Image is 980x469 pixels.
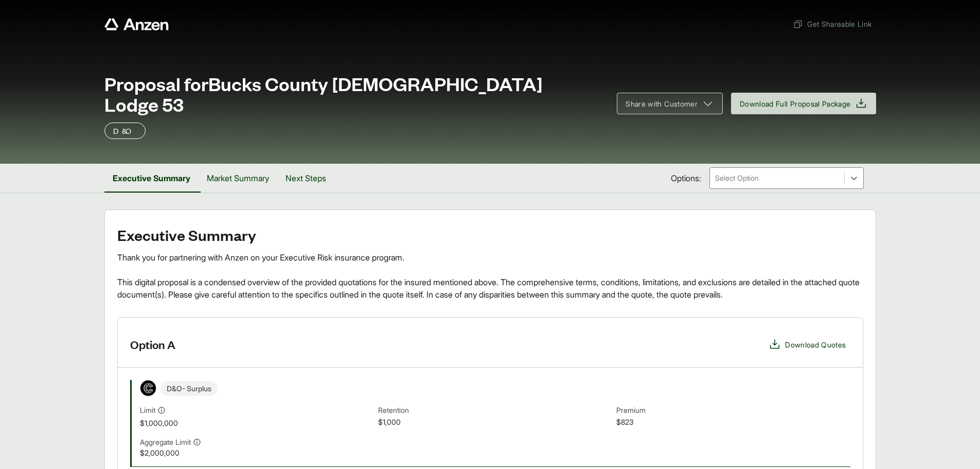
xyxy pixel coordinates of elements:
[140,380,156,396] img: Coalition
[616,416,850,428] span: $823
[378,416,612,428] span: $1,000
[789,14,876,33] button: Get Shareable Link
[671,172,701,184] span: Options:
[793,19,871,29] span: Get Shareable Link
[764,334,850,355] button: Download Quotes
[113,125,137,137] p: D&O
[277,164,334,193] button: Next Steps
[104,73,605,114] span: Proposal for Bucks County [DEMOGRAPHIC_DATA] Lodge 53
[104,18,169,30] a: Anzen website
[731,93,876,114] button: Download Full Proposal Package
[130,337,175,352] h3: Option A
[117,227,863,243] h2: Executive Summary
[616,405,850,416] span: Premium
[740,98,851,109] span: Download Full Proposal Package
[617,93,723,114] button: Share with Customer
[161,381,218,396] span: D&O - Surplus
[117,251,863,301] div: Thank you for partnering with Anzen on your Executive Risk insurance program. This digital propos...
[785,339,846,350] span: Download Quotes
[104,164,199,193] button: Executive Summary
[140,447,374,458] span: $2,000,000
[199,164,277,193] button: Market Summary
[140,405,155,415] span: Limit
[626,98,698,109] span: Share with Customer
[140,437,191,447] span: Aggregate Limit
[378,405,612,416] span: Retention
[140,418,374,428] span: $1,000,000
